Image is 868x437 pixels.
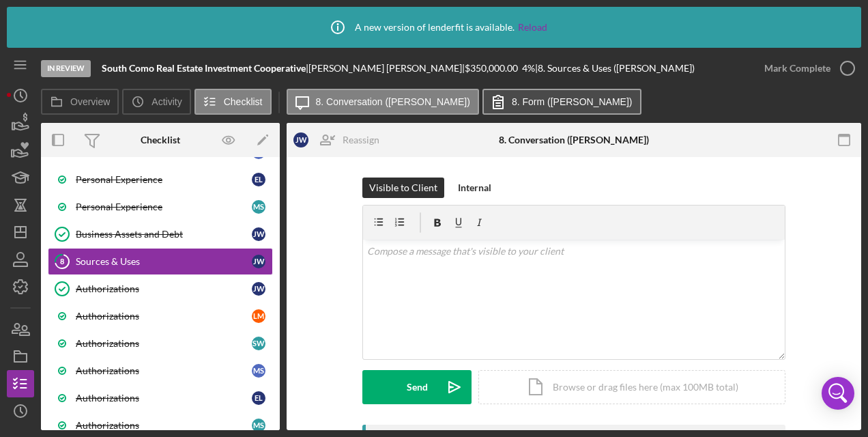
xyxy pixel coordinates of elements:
div: E L [252,173,265,186]
label: 8. Form ([PERSON_NAME]) [512,96,633,107]
a: AuthorizationsSW [48,330,273,357]
div: [PERSON_NAME] [PERSON_NAME] | [308,63,465,74]
a: AuthorizationsEL [48,384,273,412]
button: Overview [41,89,119,115]
button: Mark Complete [751,55,861,82]
div: Reassign [343,126,379,154]
div: M S [252,200,265,214]
a: Personal ExperienceMS [48,193,273,221]
div: Send [407,370,428,404]
div: E L [252,391,265,405]
button: Visible to Client [362,178,444,198]
div: J W [252,255,265,268]
button: Internal [451,178,498,198]
label: Checklist [224,96,263,107]
div: Business Assets and Debt [76,229,252,240]
div: L M [252,309,265,323]
a: AuthorizationsMS [48,357,273,384]
label: Activity [151,96,182,107]
div: Sources & Uses [76,256,252,267]
div: Authorizations [76,311,252,322]
div: Authorizations [76,393,252,404]
button: 8. Form ([PERSON_NAME]) [482,89,641,115]
button: 8. Conversation ([PERSON_NAME]) [287,89,479,115]
a: AuthorizationsJW [48,275,273,302]
div: Mark Complete [764,55,830,82]
div: $350,000.00 [465,63,522,74]
div: Personal Experience [76,174,252,185]
div: Authorizations [76,338,252,349]
div: A new version of lenderfit is available. [321,10,547,44]
b: South Como Real Estate Investment Cooperative [102,62,306,74]
div: In Review [41,60,91,77]
div: Authorizations [76,420,252,431]
label: Overview [70,96,110,107]
a: Business Assets and DebtJW [48,221,273,248]
div: Authorizations [76,365,252,376]
div: J W [293,132,308,147]
div: | 8. Sources & Uses ([PERSON_NAME]) [535,63,695,74]
div: Open Intercom Messenger [822,377,854,410]
div: Personal Experience [76,201,252,212]
div: Internal [458,178,491,198]
div: Authorizations [76,283,252,294]
div: | [102,63,308,74]
div: 4 % [522,63,535,74]
div: M S [252,364,265,378]
button: JWReassign [287,126,393,154]
a: Reload [518,22,547,33]
div: J W [252,227,265,241]
div: S W [252,337,265,350]
div: Checklist [141,135,180,145]
div: 8. Conversation ([PERSON_NAME]) [499,135,649,145]
button: Checklist [194,89,272,115]
a: AuthorizationsLM [48,302,273,330]
button: Activity [122,89,190,115]
div: Visible to Client [369,178,437,198]
a: Personal ExperienceEL [48,166,273,193]
tspan: 8 [60,257,64,266]
a: 8Sources & UsesJW [48,248,273,275]
div: J W [252,282,265,296]
label: 8. Conversation ([PERSON_NAME]) [316,96,470,107]
button: Send [362,370,472,404]
div: M S [252,419,265,432]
